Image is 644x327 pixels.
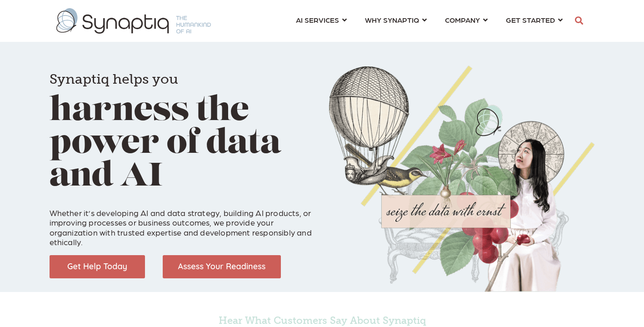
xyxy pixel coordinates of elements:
[329,65,595,292] img: Collage of girl, balloon, bird, and butterfly, with seize the data with ernst text
[50,71,178,87] span: Synaptiq helps you
[296,14,339,26] span: AI SERVICES
[77,315,568,327] h5: Hear What Customers Say About Synaptiq
[365,11,427,28] a: WHY SYNAPTIQ
[56,8,211,34] img: synaptiq logo-1
[365,14,419,26] span: WHY SYNAPTIQ
[50,59,315,194] h1: harness the power of data and AI
[506,14,555,26] span: GET STARTED
[163,255,281,278] img: Assess Your Readiness
[506,11,563,28] a: GET STARTED
[50,198,315,247] p: Whether it’s developing AI and data strategy, building AI products, or improving processes or bus...
[287,5,572,37] nav: menu
[445,14,480,26] span: COMPANY
[445,11,488,28] a: COMPANY
[50,255,145,278] img: Get Help Today
[296,11,347,28] a: AI SERVICES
